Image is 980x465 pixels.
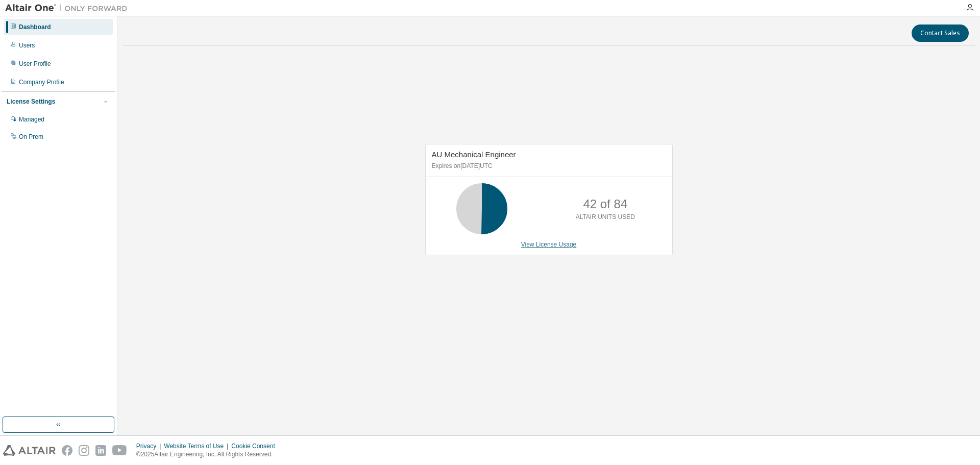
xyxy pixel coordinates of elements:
[19,23,51,31] div: Dashboard
[19,78,64,86] div: Company Profile
[112,445,127,456] img: youtube.svg
[7,97,55,106] div: License Settings
[62,445,72,456] img: facebook.svg
[576,213,635,222] p: ALTAIR UNITS USED
[912,25,969,42] button: Contact Sales
[583,195,627,213] p: 42 of 84
[432,150,516,159] span: AU Mechanical Engineer
[3,445,56,456] img: altair_logo.svg
[164,442,231,450] div: Website Terms of Use
[19,60,51,68] div: User Profile
[5,3,133,13] img: Altair One
[136,442,164,450] div: Privacy
[95,445,106,456] img: linkedin.svg
[19,133,43,141] div: On Prem
[231,442,281,450] div: Cookie Consent
[19,115,44,124] div: Managed
[19,41,35,50] div: Users
[136,450,281,459] p: © 2025 Altair Engineering, Inc. All Rights Reserved.
[79,445,89,456] img: instagram.svg
[432,162,664,170] p: Expires on [DATE] UTC
[521,241,577,248] a: View License Usage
